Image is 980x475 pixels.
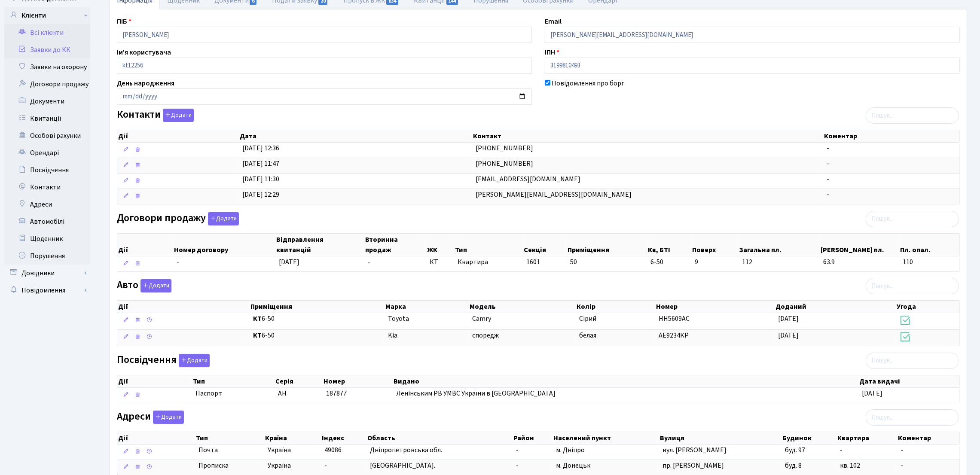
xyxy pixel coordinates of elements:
[545,47,559,58] label: ІПН
[396,389,556,398] span: Ленінським РВ УМВС України в [GEOGRAPHIC_DATA]
[153,411,184,424] button: Адреси
[742,257,816,267] span: 112
[775,301,896,313] th: Доданий
[4,58,90,76] a: Заявки на охорону
[163,109,194,122] button: Контакти
[526,257,540,267] span: 1601
[476,143,533,153] span: [PHONE_NUMBER]
[161,107,194,122] a: Додати
[4,24,90,41] a: Всі клієнти
[827,174,830,184] span: -
[370,445,442,455] span: Дніпропетровська обл.
[117,432,195,444] th: Дії
[4,7,90,24] a: Клієнти
[140,279,171,292] button: Авто
[253,314,262,323] b: КТ
[827,143,830,153] span: -
[321,432,366,444] th: Індекс
[275,375,323,387] th: Серія
[778,331,799,340] span: [DATE]
[739,234,820,256] th: Загальна пл.
[650,257,688,267] span: 6-50
[567,234,647,256] th: Приміщення
[151,409,184,424] a: Додати
[516,445,519,455] span: -
[840,445,843,455] span: -
[4,144,90,161] a: Орендарі
[866,278,959,294] input: Пошук...
[117,301,250,313] th: Дії
[866,409,959,426] input: Пошук...
[901,461,903,470] span: -
[827,159,830,168] span: -
[476,174,580,184] span: [EMAIL_ADDRESS][DOMAIN_NAME]
[117,234,173,256] th: Дії
[866,353,959,369] input: Пошук...
[117,354,210,367] label: Посвідчення
[4,179,90,196] a: Контакти
[250,301,385,313] th: Приміщення
[117,130,239,142] th: Дії
[476,190,632,199] span: [PERSON_NAME][EMAIL_ADDRESS][DOMAIN_NAME]
[840,461,860,470] span: кв. 102
[472,314,491,323] span: Camry
[552,78,624,88] label: Повідомлення про борг
[691,234,739,256] th: Поверх
[659,314,690,323] span: HH5609AC
[523,234,567,256] th: Секція
[117,212,239,225] label: Договори продажу
[4,127,90,144] a: Особові рахунки
[117,279,171,292] label: Авто
[4,282,90,299] a: Повідомлення
[324,445,342,455] span: 49086
[138,278,171,293] a: Додати
[545,16,562,27] label: Email
[264,432,321,444] th: Країна
[782,432,837,444] th: Будинок
[659,432,782,444] th: Вулиця
[901,445,903,455] span: -
[208,212,239,225] button: Договори продажу
[579,331,596,340] span: белая
[275,234,364,256] th: Відправлення квитанцій
[579,314,596,323] span: Сірий
[117,411,184,424] label: Адреси
[4,213,90,230] a: Автомобілі
[278,389,287,398] span: АН
[364,234,427,256] th: Вторинна продаж
[393,375,858,387] th: Видано
[4,230,90,247] a: Щоденник
[388,314,409,323] span: Toyota
[659,331,689,340] span: АЕ9234КР
[192,375,275,387] th: Тип
[198,445,218,455] span: Почта
[570,257,577,267] span: 50
[823,130,959,142] th: Коментар
[556,445,585,455] span: м. Дніпро
[695,257,735,267] span: 9
[426,234,454,256] th: ЖК
[385,301,469,313] th: Марка
[472,331,499,340] span: споредж
[827,190,830,199] span: -
[858,375,959,387] th: Дата видачі
[837,432,897,444] th: Квартира
[4,110,90,127] a: Квитанції
[516,461,519,470] span: -
[553,432,659,444] th: Населений пункт
[206,210,239,225] a: Додати
[242,159,279,168] span: [DATE] 11:47
[663,445,727,455] span: вул. [PERSON_NAME]
[862,389,882,398] span: [DATE]
[899,234,959,256] th: Пл. опал.
[4,247,90,265] a: Порушення
[117,78,174,88] label: День народження
[179,354,210,367] button: Посвідчення
[195,389,271,399] span: Паспорт
[198,461,229,471] span: Прописка
[242,190,279,199] span: [DATE] 12:29
[785,461,802,470] span: буд. 8
[323,375,393,387] th: Номер
[253,314,381,324] span: 6-50
[242,143,279,153] span: [DATE] 12:36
